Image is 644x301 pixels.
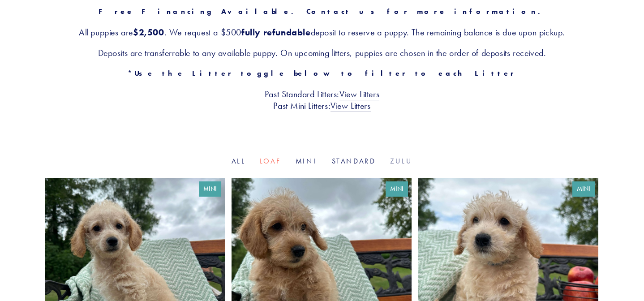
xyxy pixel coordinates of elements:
a: Mini [296,157,318,165]
a: View Litters [331,100,370,112]
h3: All puppies are . We request a $500 deposit to reserve a puppy. The remaining balance is due upon... [45,26,599,38]
a: All [232,157,245,165]
a: Zulu [390,157,412,165]
strong: $2,500 [133,27,164,38]
a: Loaf [260,157,281,165]
h3: Deposits are transferrable to any available puppy. On upcoming litters, puppies are chosen in the... [45,47,599,59]
h3: Past Standard Litters: Past Mini Litters: [45,88,599,112]
a: Standard [332,157,376,165]
strong: Free Financing Available. Contact us for more information. [99,7,546,16]
strong: fully refundable [241,27,311,38]
a: View Litters [339,89,379,100]
strong: *Use the Litter toggle below to filter to each Litter [128,69,516,77]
